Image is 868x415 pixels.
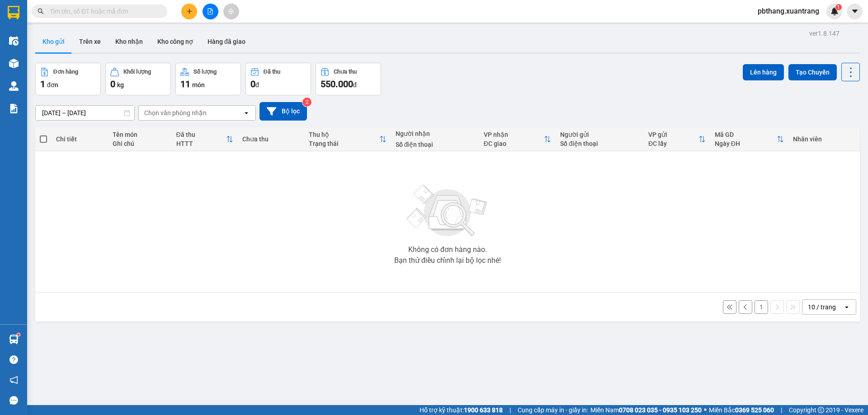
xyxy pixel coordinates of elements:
[38,8,44,14] span: search
[105,63,171,95] button: Khối lượng0kg
[560,140,639,147] div: Số điện thoại
[715,131,777,138] div: Mã GD
[243,109,250,117] svg: open
[830,7,839,15] img: icon-new-feature
[644,127,710,151] th: Toggle SortBy
[788,64,837,80] button: Tạo Chuyến
[843,303,850,311] svg: open
[847,4,863,19] button: caret-down
[9,355,18,364] span: question-circle
[479,127,556,151] th: Toggle SortBy
[9,376,18,384] span: notification
[304,127,391,151] th: Toggle SortBy
[255,81,259,89] span: đ
[9,396,18,405] span: message
[484,131,544,138] div: VP nhận
[755,300,768,314] button: 1
[837,4,840,10] span: 1
[420,405,503,415] span: Hỗ trợ kỹ thuật:
[396,141,475,148] div: Số điện thoại
[735,406,774,414] strong: 0369 525 060
[710,127,788,151] th: Toggle SortBy
[36,106,134,120] input: Select a date range.
[117,81,124,89] span: kg
[835,4,842,10] sup: 1
[108,31,150,52] button: Kho nhận
[590,405,702,415] span: Miền Nam
[113,140,167,147] div: Ghi chú
[8,6,19,19] img: logo-vxr
[518,405,588,415] span: Cung cấp máy in - giấy in:
[394,257,501,264] div: Bạn thử điều chỉnh lại bộ lọc nhé!
[648,140,698,147] div: ĐC lấy
[53,69,78,75] div: Đơn hàng
[402,179,493,242] img: svg+xml;base64,PHN2ZyBjbGFzcz0ibGlzdC1wbHVnX19zdmciIHhtbG5zPSJodHRwOi8vd3d3LnczLm9yZy8yMDAwL3N2Zy...
[464,406,503,414] strong: 1900 633 818
[245,63,311,95] button: Đã thu0đ
[47,81,58,89] span: đơn
[181,4,197,19] button: plus
[264,69,280,75] div: Đã thu
[223,4,239,19] button: aim
[309,131,379,138] div: Thu hộ
[193,69,217,75] div: Số lượng
[743,64,784,80] button: Lên hàng
[123,69,151,75] div: Khối lượng
[808,303,836,312] div: 10 / trang
[709,405,774,415] span: Miền Bắc
[144,108,207,117] div: Chọn văn phòng nhận
[72,31,108,52] button: Trên xe
[110,79,115,89] span: 0
[150,31,200,52] button: Kho công nợ
[750,5,826,17] span: pbthang.xuantrang
[9,335,19,344] img: warehouse-icon
[353,81,357,89] span: đ
[40,79,45,89] span: 1
[242,135,300,143] div: Chưa thu
[250,79,255,89] span: 0
[704,408,707,412] span: ⚪️
[56,135,103,143] div: Chi tiết
[50,6,156,16] input: Tìm tên, số ĐT hoặc mã đơn
[321,79,353,89] span: 550.000
[35,63,101,95] button: Đơn hàng1đơn
[172,127,238,151] th: Toggle SortBy
[113,131,167,138] div: Tên món
[619,406,702,414] strong: 0708 023 035 - 0935 103 250
[192,81,205,89] span: món
[203,4,218,19] button: file-add
[228,8,234,14] span: aim
[484,140,544,147] div: ĐC giao
[207,8,213,14] span: file-add
[9,104,19,113] img: solution-icon
[408,246,487,253] div: Không có đơn hàng nào.
[851,7,859,15] span: caret-down
[809,28,840,38] div: ver 1.8.147
[259,102,307,121] button: Bộ lọc
[396,130,475,137] div: Người nhận
[17,333,20,336] sup: 1
[9,59,19,68] img: warehouse-icon
[186,8,193,14] span: plus
[715,140,777,147] div: Ngày ĐH
[316,63,381,95] button: Chưa thu550.000đ
[9,81,19,91] img: warehouse-icon
[334,69,357,75] div: Chưa thu
[176,131,226,138] div: Đã thu
[200,31,253,52] button: Hàng đã giao
[560,131,639,138] div: Người gửi
[793,135,855,143] div: Nhân viên
[309,140,379,147] div: Trạng thái
[180,79,190,89] span: 11
[9,36,19,46] img: warehouse-icon
[175,63,241,95] button: Số lượng11món
[302,98,311,107] sup: 2
[818,407,824,413] span: copyright
[35,31,72,52] button: Kho gửi
[781,405,782,415] span: |
[648,131,698,138] div: VP gửi
[176,140,226,147] div: HTTT
[509,405,511,415] span: |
